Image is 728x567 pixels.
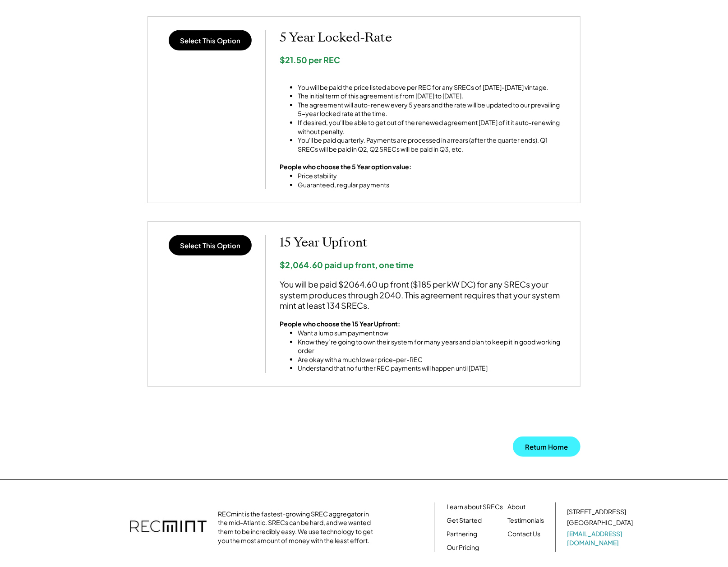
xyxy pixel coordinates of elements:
[447,543,479,552] a: Our Pricing
[298,364,567,373] li: Understand that no further REC payments will happen until [DATE]
[298,338,567,355] li: Know they’re going to own their system for many years and plan to keep it in good working order
[298,355,567,364] li: Are okay with a much lower price-per-REC
[298,101,567,118] li: The agreement will auto-renew every 5 years and the rate will be updated to our prevailing 5-year...
[280,30,567,46] h2: 5 Year Locked-Rate
[298,83,567,92] li: You will be paid the price listed above per REC for any SRECs of [DATE]-[DATE] vintage.
[298,118,567,136] li: If desired, you'll be able to get out of the renewed agreement [DATE] of it it auto-renewing with...
[280,163,411,171] strong: People who choose the 5 Year option value:
[447,516,482,525] a: Get Started
[447,530,477,539] a: Partnering
[280,235,567,251] h2: 15 Year Upfront
[567,518,633,527] div: [GEOGRAPHIC_DATA]
[567,507,626,516] div: [STREET_ADDRESS]
[507,530,540,539] a: Contact Us
[298,172,411,181] li: Price stability
[280,260,567,270] div: $2,064.60 paid up front, one time
[513,437,581,457] button: Return Home
[280,320,400,328] strong: People who choose the 15 Year Upfront:
[169,235,252,256] button: Select This Option
[298,181,411,190] li: Guaranteed, regular payments
[218,510,378,545] div: RECmint is the fastest-growing SREC aggregator in the mid-Atlantic. SRECs can be hard, and we wan...
[298,136,567,153] li: You'll be paid quarterly. Payments are processed in arrears (after the quarter ends). Q1 SRECs wi...
[507,502,525,511] a: About
[567,530,635,547] a: [EMAIL_ADDRESS][DOMAIN_NAME]
[169,30,252,51] button: Select This Option
[298,92,567,101] li: The initial term of this agreement is from [DATE] to [DATE].
[280,279,567,311] div: You will be paid $2064.60 up front ($185 per kW DC) for any SRECs your system produces through 20...
[130,511,207,543] img: recmint-logotype%403x.png
[280,55,567,65] div: $21.50 per REC
[507,516,544,525] a: Testimonials
[298,329,567,338] li: Want a lump sum payment now
[447,502,503,511] a: Learn about SRECs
